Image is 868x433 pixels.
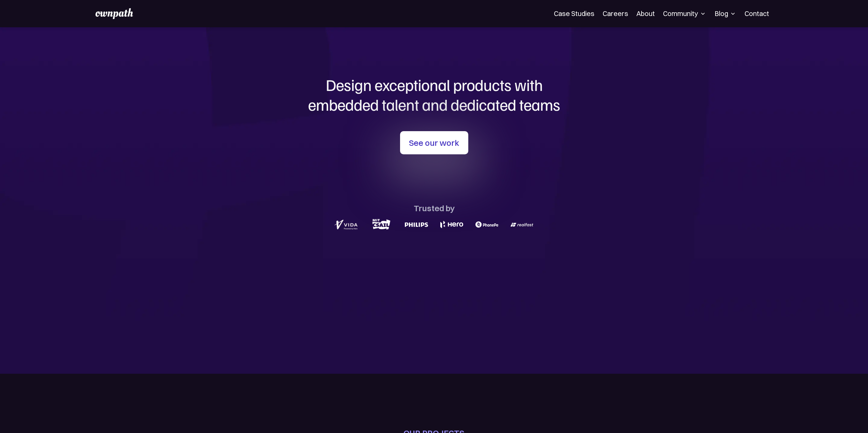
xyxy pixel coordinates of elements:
div: Blog [715,10,736,18]
a: Contact [745,10,769,18]
a: Careers [603,10,628,18]
a: About [636,10,655,18]
div: Trusted by [414,203,455,213]
a: See our work [400,131,468,154]
h1: Design exceptional products with embedded talent and dedicated teams [270,75,598,114]
a: Case Studies [554,10,594,18]
div: Community [663,10,706,18]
